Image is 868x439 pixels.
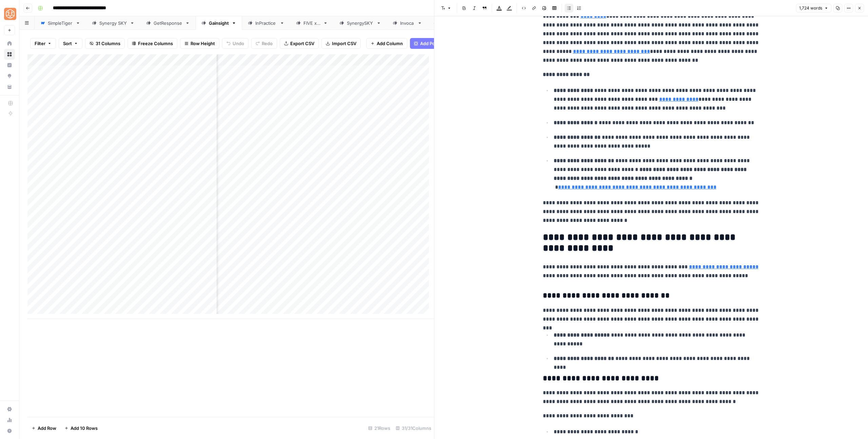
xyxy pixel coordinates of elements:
[4,5,15,22] button: Workspace: SimpleTiger
[233,40,244,47] span: Undo
[4,49,15,60] a: Browse
[191,40,215,47] span: Row Height
[4,38,15,49] a: Home
[242,16,290,30] a: InPractice
[60,423,102,434] button: Add 10 Rows
[59,38,82,49] button: Sort
[387,16,428,30] a: Invoca
[48,20,73,26] div: SimpleTiger
[377,40,403,47] span: Add Column
[27,423,60,434] button: Add Row
[35,40,45,47] span: Filter
[4,8,16,20] img: SimpleTiger Logo
[196,16,242,30] a: Gainsight
[63,40,72,47] span: Sort
[4,425,15,436] button: Help + Support
[35,16,86,30] a: SimpleTiger
[262,40,273,47] span: Redo
[138,40,173,47] span: Freeze Columns
[393,423,434,434] div: 31/31 Columns
[290,16,334,30] a: FIVE x 5
[321,38,361,49] button: Import CSV
[4,81,15,92] a: Your Data
[4,60,15,71] a: Insights
[366,423,393,434] div: 21 Rows
[4,404,15,415] a: Settings
[180,38,219,49] button: Row Height
[290,40,314,47] span: Export CSV
[99,20,127,26] div: Synergy SKY
[4,71,15,81] a: Opportunities
[332,40,356,47] span: Import CSV
[366,38,407,49] button: Add Column
[209,20,229,26] div: Gainsight
[410,38,461,49] button: Add Power Agent
[799,5,822,11] span: 1,724 words
[96,40,120,47] span: 31 Columns
[86,16,140,30] a: Synergy SKY
[222,38,249,49] button: Undo
[255,20,277,26] div: InPractice
[347,20,374,26] div: SynergySKY
[280,38,319,49] button: Export CSV
[127,38,177,49] button: Freeze Columns
[400,20,415,26] div: Invoca
[38,425,56,432] span: Add Row
[428,16,484,30] a: EmpowerEMR
[303,20,320,26] div: FIVE x 5
[334,16,387,30] a: SynergySKY
[796,4,831,13] button: 1,724 words
[154,20,182,26] div: GetResponse
[140,16,196,30] a: GetResponse
[30,38,56,49] button: Filter
[85,38,125,49] button: 31 Columns
[251,38,277,49] button: Redo
[71,425,98,432] span: Add 10 Rows
[4,415,15,425] a: Usage
[420,40,457,47] span: Add Power Agent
